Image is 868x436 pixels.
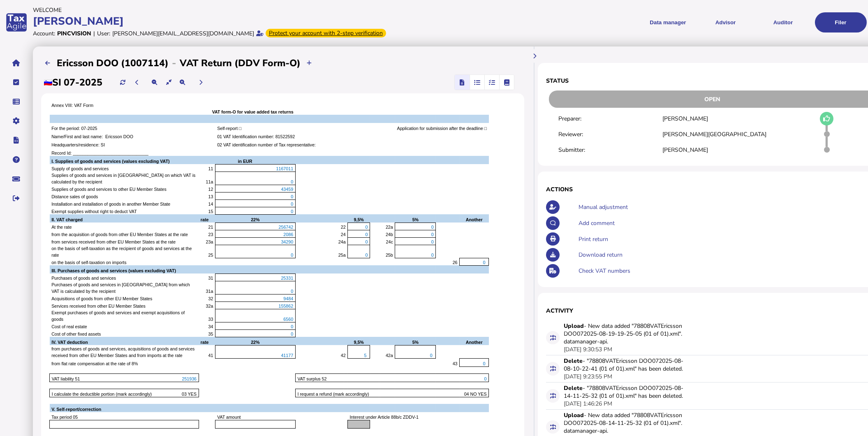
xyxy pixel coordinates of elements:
button: Manage settings [8,112,25,130]
button: Sign out [8,190,25,207]
span: from flat rate compensation at the rate of 8% [51,361,138,366]
div: [DATE] 9:30:53 PM [564,346,612,353]
span: 02 VAT identification number of Tax representative: [217,142,316,147]
span: 33 [208,317,213,322]
span: on the basis of self-taxation on imports [51,260,126,265]
span: Distance sales of goods [51,194,98,199]
span: 0 [483,361,486,366]
button: Make the return view larger [176,76,189,89]
span: Self-report □ [217,126,241,131]
span: Cost of real estate [51,324,87,329]
span: 25b [386,253,393,257]
span: on the basis of self-taxation as the recipient of goods and services at the rate [51,246,192,257]
span: 0 [291,324,293,329]
span: Supplies of goods and services in [GEOGRAPHIC_DATA] on which VAT is calculated by the recipient [51,173,195,184]
mat-button-toggle: Return view [455,75,470,90]
b: in EUR [236,159,252,164]
span: 31a [206,289,213,294]
h2: VAT Return (DDV Form-O) [180,57,301,70]
span: 24a [338,239,346,244]
span: Annex VIII: VAT Form [51,103,93,108]
span: 25 [208,253,213,257]
div: Reviewer: [558,130,662,138]
span: VAT surplus 52 [297,376,326,381]
button: Make an adjustment to this return. [546,200,560,214]
span: VAT liability 51 [52,376,80,381]
strong: Delete [564,384,583,392]
button: Tasks [8,74,25,91]
span: 251936 [182,376,197,381]
span: 01 VAT Identification number: 81522592 [217,134,342,139]
span: Exempt supplies without right to deduct VAT [51,209,137,214]
span: 0 [366,253,368,257]
button: Mark as draft [820,112,833,125]
span: rate [201,340,209,345]
button: Refresh data for current period [116,76,130,89]
i: Data for this filing changed [550,366,556,371]
span: 0 [366,232,368,237]
span: Application for submission after the deadline □ [397,126,487,131]
span: 6560 [283,317,293,322]
span: 22% [251,340,259,345]
i: Data for this filing changed [550,335,556,341]
button: Upload list [41,56,55,70]
span: 2086 [283,232,293,237]
mat-button-toggle: Reconcilliation view by document [470,75,484,90]
span: 11a [206,179,213,184]
span: 41 [208,353,213,358]
span: 22 [341,225,346,230]
span: from services received from other EU Member States at the rate [51,239,176,244]
span: 25a [338,253,346,257]
span: Cost of other fixed assets [51,332,101,336]
span: 22% [251,217,259,222]
span: 5% [412,340,419,345]
mat-button-toggle: Ledger [499,75,514,90]
span: Services received from other EU Member States [51,304,146,308]
span: 24b [386,232,393,237]
div: Pincvision [57,30,91,37]
span: 5 [364,353,367,358]
span: 0 [366,239,368,244]
span: 14 [208,202,213,206]
span: VAT form-O for value added tax returns [211,109,294,114]
span: 1167011 [276,166,294,171]
button: Filer [815,12,867,32]
span: Tax period 05 [51,415,78,420]
div: [PERSON_NAME][EMAIL_ADDRESS][DOMAIN_NAME] [112,30,254,37]
div: [PERSON_NAME][GEOGRAPHIC_DATA] [662,130,766,138]
div: [DATE] 1:46:26 PM [564,400,612,408]
button: Hide [528,49,542,63]
span: 22a [386,225,393,230]
span: For the period: 07-2025 [51,126,97,131]
span: 0 [431,253,434,257]
menu: navigate products [452,12,867,32]
span: 0 [291,289,293,294]
span: V. Self-report/correction [51,407,101,412]
span: from purchases of goods and services, acquisitions of goods and services received from other EU M... [51,346,194,358]
div: - "78808VATEricsson DOO072025-08-14-11-25-32 (01 of 01).xml" has been deleted. [564,384,687,400]
span: 31 [208,276,213,281]
span: 34 [208,324,213,329]
span: Purchases of goods and services [51,276,116,281]
span: 43 [453,361,458,366]
span: Record Id: _______________________________ [51,151,148,155]
span: 0 [291,332,293,336]
span: rate [201,217,209,222]
span: Another [466,217,483,222]
span: 03 YES [182,392,197,397]
span: 0 [483,260,486,265]
div: Account: [33,30,55,37]
span: Interest under Article 88b/c ZDDV-1 [350,415,419,420]
span: VAT amount [217,415,241,420]
button: Raise a support ticket [8,170,25,188]
div: - [169,56,180,70]
button: Auditor [757,12,809,32]
i: Email verified [256,30,264,36]
button: Open printable view of return. [546,232,560,246]
div: [PERSON_NAME] [33,14,448,28]
strong: Upload [564,411,584,419]
span: 0 [291,202,293,206]
div: Preparer: [558,115,662,123]
span: 9,5% [354,217,364,222]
